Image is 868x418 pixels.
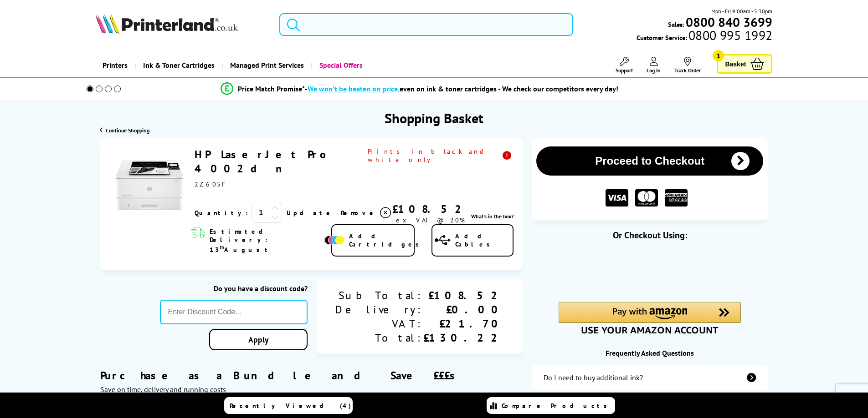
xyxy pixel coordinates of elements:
div: Amazon Pay - Use your Amazon account [559,302,741,334]
img: MASTER CARD [635,189,658,207]
a: Update [287,209,334,217]
span: What's in the box? [471,213,514,220]
img: Add Cartridges [324,236,344,245]
div: Sub Total: [335,288,423,302]
span: 0800 995 1992 [687,31,772,40]
a: Track Order [674,57,701,74]
a: Printerland Logo [96,14,268,35]
div: Total: [335,331,423,345]
span: 2Z605F [195,180,228,188]
img: American Express [665,189,688,207]
button: Proceed to Checkout [536,146,763,176]
li: modal_Promise [74,81,765,97]
div: Do you have a discount code? [160,284,308,293]
span: Add Cartridges [349,232,424,248]
a: Ink & Toner Cartridges [134,54,221,77]
a: Printers [96,54,134,77]
span: Recently Viewed (4) [230,402,351,410]
div: £130.22 [423,331,504,345]
img: VISA [606,189,628,207]
span: ex VAT @ 20% [396,216,465,224]
span: Price Match Promise* [238,84,305,93]
a: Managed Print Services [221,54,311,77]
div: VAT: [335,317,423,331]
a: Basket 1 [717,54,772,74]
div: £0.00 [423,302,504,317]
div: £21.70 [423,317,504,331]
input: Enter Discount Code... [160,300,308,324]
div: £108.52 [423,288,504,302]
a: lnk_inthebox [471,213,514,220]
a: Compare Products [487,397,615,414]
img: Printerland Logo [96,14,238,34]
span: Estimated Delivery: 13 August [210,227,322,254]
a: 0800 840 3699 [684,18,772,26]
h1: Shopping Basket [385,109,483,127]
a: Delete item from your basket [341,206,392,220]
a: Recently Viewed (4) [224,397,353,414]
span: Log In [647,67,661,74]
div: - even on ink & toner cartridges - We check our competitors every day! [305,84,618,93]
span: Ink & Toner Cartridges [143,54,215,77]
span: Quantity: [195,209,248,217]
span: Support [616,67,633,74]
b: 0800 840 3699 [686,14,772,30]
img: HP LaserJet Pro 4002dn [115,151,184,219]
a: Special Offers [311,54,370,77]
span: Basket [725,58,746,70]
span: We won’t be beaten on price, [308,84,400,93]
a: HP LaserJet Pro 4002dn [195,147,325,176]
a: Support [616,57,633,74]
sup: th [220,244,224,251]
span: Prints in black and white only [368,147,514,164]
div: Purchase as a Bundle and Save £££s [100,355,523,394]
div: Delivery: [335,302,423,317]
a: Apply [209,329,308,350]
span: Remove [341,209,377,217]
span: Continue Shopping [106,127,149,134]
span: 1 [713,50,724,61]
div: Save on time, delivery and running costs [100,385,523,394]
a: Continue Shopping [100,127,149,134]
div: Frequently Asked Questions [532,348,768,358]
span: Sales: [668,20,684,29]
span: Compare Products [502,402,612,410]
span: Add Cables [455,232,513,248]
a: Log In [647,57,661,74]
iframe: PayPal [559,256,741,287]
a: additional-ink [532,365,768,390]
span: Mon - Fri 9:00am - 5:30pm [711,7,772,15]
div: Do I need to buy additional ink? [544,373,643,382]
div: £108.52 [392,202,468,216]
div: Or Checkout Using: [532,229,768,241]
span: Customer Service: [637,31,772,42]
